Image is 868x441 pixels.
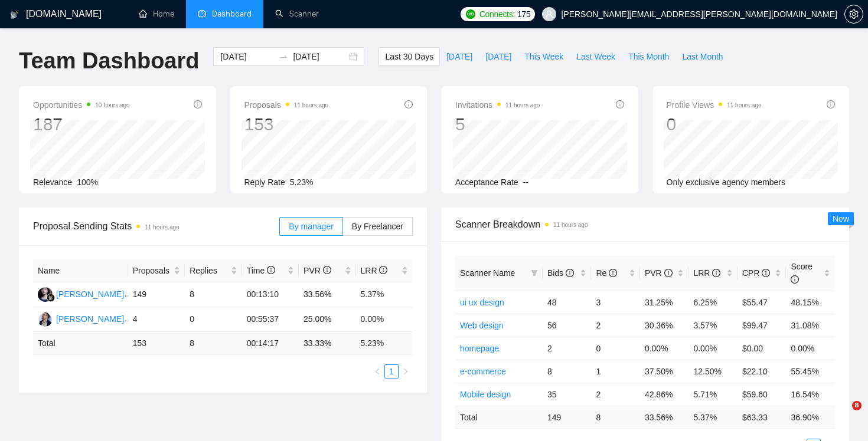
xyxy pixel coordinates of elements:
[33,219,279,233] span: Proposal Sending Stats
[570,47,622,66] button: Last Week
[742,268,770,278] span: CPR
[688,406,738,429] td: 5.37 %
[460,344,499,353] a: homepage
[786,337,835,360] td: 0.00%
[38,314,124,323] a: YH[PERSON_NAME]
[212,9,252,19] span: Dashboard
[185,332,242,355] td: 8
[190,264,228,277] span: Replies
[479,8,515,21] span: Connects:
[384,364,399,379] li: 1
[791,275,799,284] span: info-circle
[543,406,592,429] td: 149
[242,307,299,332] td: 00:55:37
[446,50,472,63] span: [DATE]
[460,298,504,307] a: ui ux design
[33,113,130,136] div: 187
[290,177,314,187] span: 5.23%
[385,365,398,378] a: 1
[791,262,812,284] span: Score
[693,268,720,278] span: LRR
[267,266,275,274] span: info-circle
[356,282,413,307] td: 5.37%
[640,406,689,429] td: 33.56 %
[440,47,479,66] button: [DATE]
[523,177,528,187] span: --
[460,321,504,330] a: Web design
[566,269,574,277] span: info-circle
[676,47,729,66] button: Last Month
[712,269,720,277] span: info-circle
[727,102,761,108] time: 11 hours ago
[628,50,669,63] span: This Month
[596,268,617,278] span: Re
[185,259,242,282] th: Replies
[738,383,787,406] td: $59.60
[786,314,835,337] td: 31.08%
[198,9,206,18] span: dashboard
[128,307,185,332] td: 4
[38,289,124,298] a: RS[PERSON_NAME]
[323,266,331,274] span: info-circle
[844,9,863,19] a: setting
[370,364,384,379] li: Previous Page
[139,9,174,19] a: homeHome
[852,401,862,410] span: 8
[374,368,381,375] span: left
[786,406,835,429] td: 36.90 %
[356,307,413,332] td: 0.00%
[460,390,511,399] a: Mobile design
[128,259,185,282] th: Proposals
[762,269,770,277] span: info-circle
[304,266,331,275] span: PVR
[640,337,689,360] td: 0.00%
[518,47,570,66] button: This Week
[479,47,518,66] button: [DATE]
[128,332,185,355] td: 153
[543,291,592,314] td: 48
[833,214,849,223] span: New
[591,337,640,360] td: 0
[543,314,592,337] td: 56
[609,269,617,277] span: info-circle
[455,217,835,232] span: Scanner Breakdown
[827,100,835,108] span: info-circle
[404,100,413,108] span: info-circle
[576,50,615,63] span: Last Week
[402,368,409,375] span: right
[528,264,540,282] span: filter
[591,383,640,406] td: 2
[244,113,329,136] div: 153
[370,364,384,379] button: left
[688,360,738,383] td: 12.50%
[33,98,130,112] span: Opportunities
[299,282,355,307] td: 33.56%
[38,312,53,327] img: YH
[524,50,563,63] span: This Week
[455,177,518,187] span: Acceptance Rate
[738,360,787,383] td: $22.10
[47,294,55,302] img: gigradar-bm.png
[505,102,540,108] time: 11 hours ago
[19,47,199,75] h1: Team Dashboard
[786,360,835,383] td: 55.45%
[38,287,53,302] img: RS
[275,9,319,19] a: searchScanner
[299,307,355,332] td: 25.00%
[244,98,329,112] span: Proposals
[385,50,433,63] span: Last 30 Days
[242,282,299,307] td: 00:13:10
[10,5,18,24] img: logo
[399,364,413,379] li: Next Page
[56,312,124,325] div: [PERSON_NAME]
[185,282,242,307] td: 8
[460,367,506,376] a: e-commerce
[844,5,863,24] button: setting
[361,266,388,275] span: LRR
[128,282,185,307] td: 149
[543,360,592,383] td: 8
[667,98,762,112] span: Profile Views
[352,222,403,231] span: By Freelancer
[244,177,285,187] span: Reply Rate
[455,98,540,112] span: Invitations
